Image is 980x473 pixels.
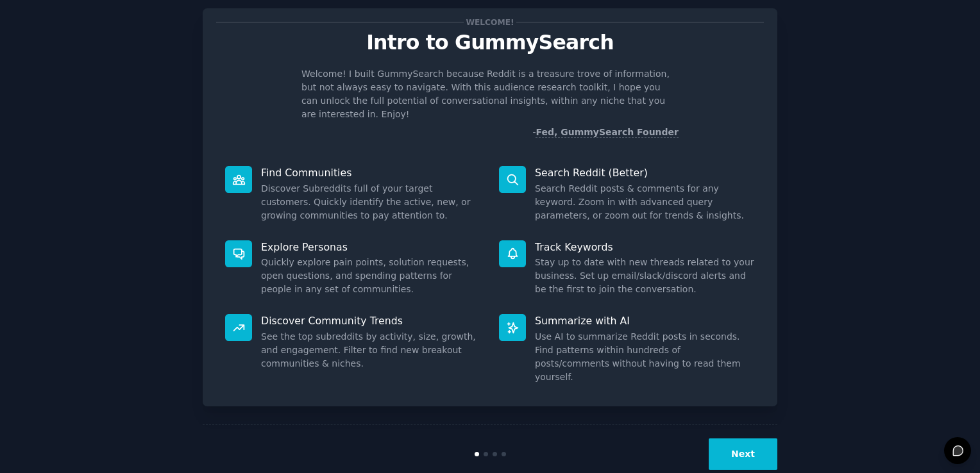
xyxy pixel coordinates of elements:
button: Next [709,438,777,470]
dd: Search Reddit posts & comments for any keyword. Zoom in with advanced query parameters, or zoom o... [535,182,755,222]
p: Welcome! I built GummySearch because Reddit is a treasure trove of information, but not always ea... [301,67,679,121]
a: Fed, GummySearch Founder [536,127,679,138]
p: Track Keywords [535,240,755,254]
p: Explore Personas [261,240,481,254]
dd: Quickly explore pain points, solution requests, open questions, and spending patterns for people ... [261,256,481,296]
span: Welcome! [464,15,516,29]
p: Intro to GummySearch [216,31,764,54]
dd: Discover Subreddits full of your target customers. Quickly identify the active, new, or growing c... [261,182,481,222]
p: Search Reddit (Better) [535,166,755,179]
p: Summarize with AI [535,314,755,328]
dd: Use AI to summarize Reddit posts in seconds. Find patterns within hundreds of posts/comments with... [535,330,755,384]
div: - [532,126,679,139]
p: Discover Community Trends [261,314,481,328]
dd: Stay up to date with new threads related to your business. Set up email/slack/discord alerts and ... [535,256,755,296]
dd: See the top subreddits by activity, size, growth, and engagement. Filter to find new breakout com... [261,330,481,370]
p: Find Communities [261,166,481,179]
